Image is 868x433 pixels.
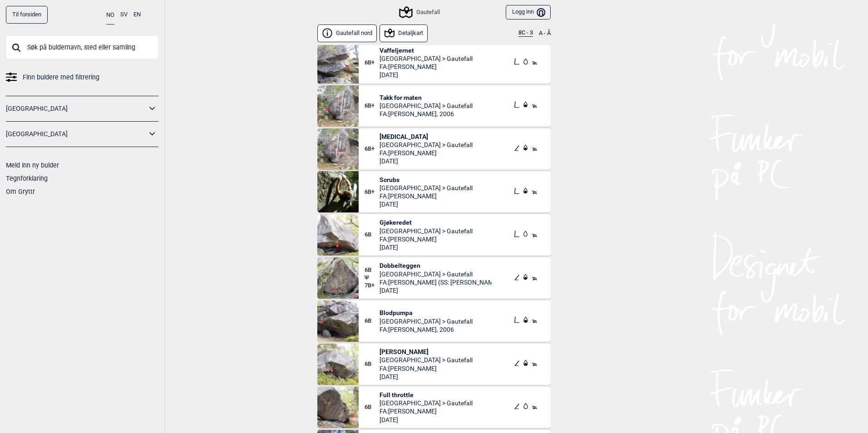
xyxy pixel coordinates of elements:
[6,35,158,59] input: Søk på buldernavn, sted eller samling
[6,188,35,195] a: Om Gryttr
[365,59,380,67] span: 6B+
[365,145,380,153] span: 6B+
[400,7,439,18] div: Gautefall
[380,243,473,251] span: [DATE]
[317,171,551,212] div: Scrubs 2301026B+Scrubs[GEOGRAPHIC_DATA] > GautefallFA:[PERSON_NAME][DATE]
[380,71,473,79] span: [DATE]
[380,141,473,149] span: [GEOGRAPHIC_DATA] > Gautefall
[380,407,473,415] span: FA: [PERSON_NAME]
[317,214,359,256] img: Gjokeredet
[6,162,59,169] a: Meld inn ny bulder
[365,102,380,110] span: 6B+
[380,364,473,373] span: FA: [PERSON_NAME]
[365,403,380,411] span: 6B
[106,6,114,25] button: NO
[518,30,533,37] button: 8C - 3
[380,184,473,192] span: [GEOGRAPHIC_DATA] > Gautefall
[380,227,473,235] span: [GEOGRAPHIC_DATA] > Gautefall
[380,102,473,110] span: [GEOGRAPHIC_DATA] > Gautefall
[380,54,473,63] span: [GEOGRAPHIC_DATA] > Gautefall
[380,356,473,364] span: [GEOGRAPHIC_DATA] > Gautefall
[365,360,380,368] span: 6B
[365,231,380,239] span: 6B
[317,85,551,127] div: Takk for maten 2305286B+Takk for maten[GEOGRAPHIC_DATA] > GautefallFA:[PERSON_NAME], 2006
[380,149,473,157] span: FA: [PERSON_NAME]
[317,42,551,84] div: Vaffeljernet6B+Vaffeljernet[GEOGRAPHIC_DATA] > GautefallFA:[PERSON_NAME][DATE]
[380,416,473,424] span: [DATE]
[380,46,473,54] span: Vaffeljernet
[380,270,492,278] span: [GEOGRAPHIC_DATA] > Gautefall
[380,133,473,141] span: [MEDICAL_DATA]
[380,309,473,317] span: Blodpumpa
[317,257,551,299] div: Dobbelteggen6BΨ7B+Dobbelteggen[GEOGRAPHIC_DATA] > GautefallFA:[PERSON_NAME] (SS: [PERSON_NAME] 20...
[317,171,359,212] img: Scrubs 230102
[380,261,492,270] span: Dobbelteggen
[380,325,473,334] span: FA: [PERSON_NAME], 2006
[380,235,473,243] span: FA: [PERSON_NAME]
[380,176,473,184] span: Scrubs
[317,25,377,42] button: Gautefall nord
[380,200,473,208] span: [DATE]
[539,30,551,37] button: A - Å
[365,282,380,290] span: 7B+
[317,214,551,256] div: Gjokeredet6BGjøkeredet[GEOGRAPHIC_DATA] > GautefallFA:[PERSON_NAME][DATE]
[380,391,473,399] span: Full throttle
[6,128,147,141] a: [GEOGRAPHIC_DATA]
[6,71,158,84] a: Finn buldere med filtrering
[317,300,551,342] div: Blodpumpa 2305286BBlodpumpa[GEOGRAPHIC_DATA] > GautefallFA:[PERSON_NAME], 2006
[317,344,551,385] div: Fu rua6B[PERSON_NAME][GEOGRAPHIC_DATA] > GautefallFA:[PERSON_NAME][DATE]
[380,218,473,226] span: Gjøkeredet
[317,257,359,299] img: Dobbelteggen
[317,387,359,428] img: Full throttle
[380,286,492,295] span: [DATE]
[380,157,473,165] span: [DATE]
[317,387,551,428] div: Full throttle6BFull throttle[GEOGRAPHIC_DATA] > GautefallFA:[PERSON_NAME][DATE]
[380,399,473,407] span: [GEOGRAPHIC_DATA] > Gautefall
[380,317,473,325] span: [GEOGRAPHIC_DATA] > Gautefall
[317,85,359,127] img: Takk for maten 230528
[317,128,551,170] div: Shark Attack6B+[MEDICAL_DATA][GEOGRAPHIC_DATA] > GautefallFA:[PERSON_NAME][DATE]
[365,266,380,274] span: 6B
[6,102,147,115] a: [GEOGRAPHIC_DATA]
[23,71,99,84] span: Finn buldere med filtrering
[365,261,380,295] div: Ψ
[317,300,359,342] img: Blodpumpa 230528
[380,110,473,118] span: FA: [PERSON_NAME], 2006
[380,25,428,42] button: Detaljkart
[380,192,473,200] span: FA: [PERSON_NAME]
[380,93,473,102] span: Takk for maten
[6,175,48,182] a: Tegnforklaring
[133,6,141,24] button: EN
[6,6,48,24] a: Til forsiden
[317,128,359,170] img: Shark Attack
[380,278,492,286] span: FA: [PERSON_NAME] (SS: [PERSON_NAME] 2010.08)
[380,348,473,356] span: [PERSON_NAME]
[120,6,128,24] button: SV
[365,317,380,325] span: 6B
[317,344,359,385] img: Fu rua
[380,63,473,71] span: FA: [PERSON_NAME]
[317,42,359,84] img: Vaffeljernet
[380,373,473,381] span: [DATE]
[365,188,380,196] span: 6B+
[506,5,551,20] button: Logg inn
